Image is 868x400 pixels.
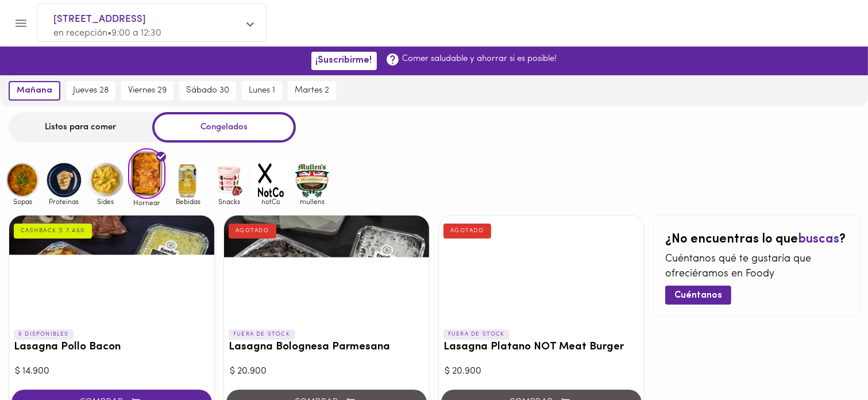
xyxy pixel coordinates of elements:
button: ¡Suscribirme! [311,52,377,70]
span: ¡Suscribirme! [316,55,372,66]
span: mullens [294,198,331,205]
span: lunes 1 [249,86,275,96]
span: Sides [87,198,124,205]
span: Cuéntanos [674,290,722,301]
span: en recepción • 9:00 a 12:30 [53,29,161,38]
span: jueves 28 [73,86,109,96]
span: buscas [798,233,839,246]
p: FUERA DE STOCK [229,329,295,340]
button: martes 2 [288,81,336,101]
div: CASHBACK $ 7.450 [14,224,92,239]
span: Sopas [4,198,41,205]
h3: Lasagna Platano NOT Meat Burger [443,341,639,353]
img: notCo [252,161,290,199]
button: Cuéntanos [665,286,731,305]
p: Comer saludable y ahorrar si es posible! [403,53,557,65]
span: mañana [17,86,52,96]
div: Lasagna Platano NOT Meat Burger [439,216,644,325]
h2: ¿No encuentras lo que ? [665,233,847,247]
span: Bebidas [169,198,207,205]
div: $ 20.900 [445,365,638,378]
img: Sides [87,161,124,199]
div: AGOTADO [443,224,491,239]
h3: Lasagna Pollo Bacon [14,341,210,353]
span: Hornear [128,199,165,206]
span: notCo [252,198,290,205]
div: AGOTADO [229,224,276,239]
div: Lasagna Bolognesa Parmesana [224,216,429,325]
span: Proteinas [45,198,83,205]
img: Sopas [4,161,41,199]
div: $ 14.900 [15,365,209,378]
span: viernes 29 [128,86,167,96]
span: martes 2 [295,86,329,96]
p: FUERA DE STOCK [443,329,510,340]
div: Listos para comer [9,112,152,143]
img: Proteinas [45,161,83,199]
img: Hornear [128,148,165,199]
p: Cuéntanos qué te gustaría que ofreciéramos en Foody [665,252,847,282]
button: viernes 29 [121,81,173,101]
p: 6 DISPONIBLES [14,329,74,340]
button: Menu [7,9,35,37]
span: sábado 30 [186,86,229,96]
iframe: Messagebird Livechat Widget [801,333,857,389]
button: mañana [9,81,60,101]
div: Lasagna Pollo Bacon [9,216,214,325]
div: $ 20.900 [230,365,423,378]
button: sábado 30 [179,81,236,101]
img: Bebidas [169,161,207,199]
span: Snacks [211,198,248,205]
span: [STREET_ADDRESS] [53,12,238,27]
button: lunes 1 [242,81,282,101]
img: Snacks [211,161,248,199]
img: mullens [294,161,331,199]
button: jueves 28 [66,81,115,101]
h3: Lasagna Bolognesa Parmesana [229,341,425,353]
div: Congelados [152,112,296,143]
